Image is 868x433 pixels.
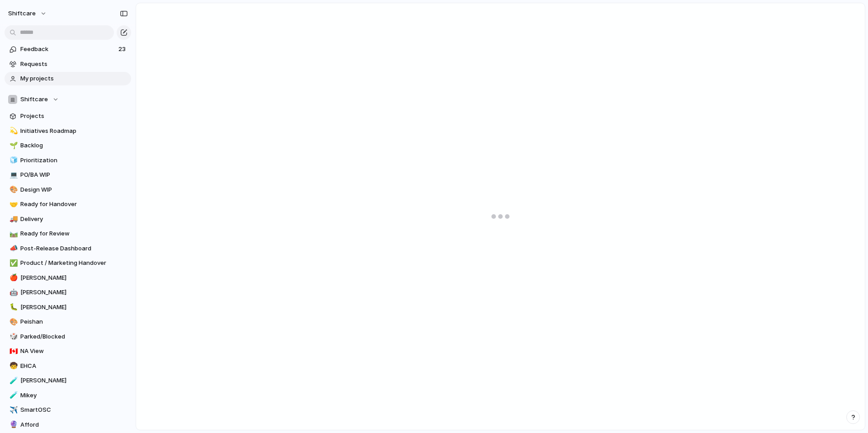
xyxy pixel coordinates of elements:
[5,403,131,417] a: ✈️SmartOSC
[8,376,17,385] button: 🧪
[20,74,128,83] span: My projects
[9,419,16,430] div: 🔮
[5,57,131,71] a: Requests
[118,45,127,54] span: 23
[9,199,16,210] div: 🤝
[9,361,16,371] div: 🧒
[9,317,16,327] div: 🎨
[5,72,131,85] a: My projects
[20,45,116,54] span: Feedback
[20,170,128,179] span: PO/BA WIP
[5,124,131,138] a: 💫Initiatives Roadmap
[9,229,16,239] div: 🛤️
[5,212,131,226] div: 🚚Delivery
[20,112,128,121] span: Projects
[9,126,16,136] div: 💫
[5,93,131,106] button: Shiftcare
[8,156,17,165] button: 🧊
[8,229,17,238] button: 🛤️
[20,273,128,282] span: [PERSON_NAME]
[9,184,16,195] div: 🎨
[9,287,16,298] div: 🤖
[20,405,128,414] span: SmartOSC
[20,127,128,136] span: Initiatives Roadmap
[8,259,17,268] button: ✅
[20,317,128,326] span: Peishan
[8,273,17,282] button: 🍎
[8,391,17,400] button: 🧪
[9,405,16,415] div: ✈️
[5,227,131,240] a: 🛤️Ready for Review
[8,141,17,150] button: 🌱
[9,346,16,357] div: 🇨🇦
[5,330,131,344] a: 🎲Parked/Blocked
[8,347,17,356] button: 🇨🇦
[8,420,17,429] button: 🔮
[8,170,17,179] button: 💻
[9,170,16,180] div: 💻
[5,242,131,255] a: 📣Post-Release Dashboard
[5,389,131,402] a: 🧪Mikey
[5,359,131,373] a: 🧒EHCA
[8,317,17,326] button: 🎨
[5,109,131,123] a: Projects
[5,301,131,314] a: 🐛[PERSON_NAME]
[4,6,52,21] button: shiftcare
[20,332,128,341] span: Parked/Blocked
[5,344,131,358] a: 🇨🇦NA View
[20,303,128,312] span: [PERSON_NAME]
[9,331,16,342] div: 🎲
[20,95,48,104] span: Shiftcare
[9,376,16,386] div: 🧪
[5,168,131,182] a: 💻PO/BA WIP
[5,256,131,270] a: ✅Product / Marketing Handover
[5,271,131,285] div: 🍎[PERSON_NAME]
[20,215,128,224] span: Delivery
[8,244,17,253] button: 📣
[20,60,128,69] span: Requests
[5,315,131,329] a: 🎨Peishan
[5,198,131,211] a: 🤝Ready for Handover
[5,418,131,432] a: 🔮Afford
[9,141,16,151] div: 🌱
[5,286,131,299] a: 🤖[PERSON_NAME]
[9,258,16,268] div: ✅
[8,332,17,341] button: 🎲
[9,390,16,400] div: 🧪
[20,362,128,371] span: EHCA
[20,156,128,165] span: Prioritization
[8,288,17,297] button: 🤖
[8,405,17,414] button: ✈️
[5,374,131,387] a: 🧪[PERSON_NAME]
[9,214,16,224] div: 🚚
[5,183,131,197] a: 🎨Design WIP
[5,139,131,152] a: 🌱Backlog
[20,347,128,356] span: NA View
[9,243,16,254] div: 📣
[8,362,17,371] button: 🧒
[20,391,128,400] span: Mikey
[5,154,131,167] a: 🧊Prioritization
[8,127,17,136] button: 💫
[20,141,128,150] span: Backlog
[20,185,128,194] span: Design WIP
[20,420,128,429] span: Afford
[8,200,17,209] button: 🤝
[9,155,16,165] div: 🧊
